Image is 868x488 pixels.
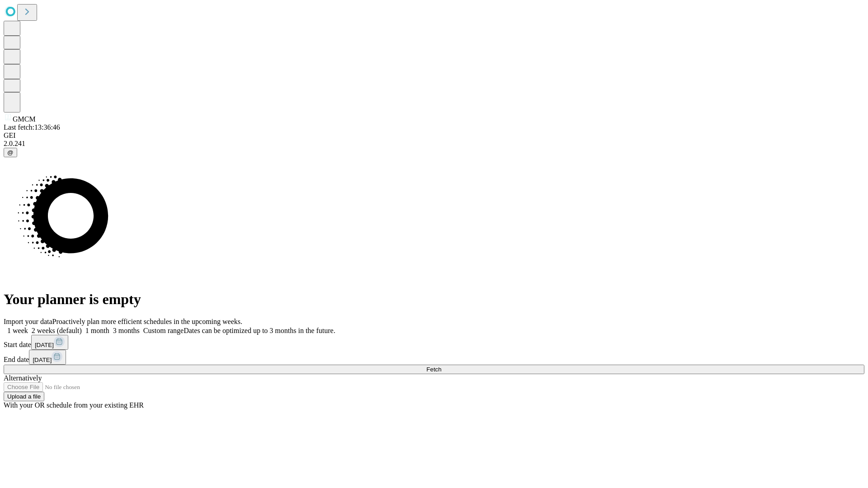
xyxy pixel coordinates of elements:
[29,350,66,365] button: [DATE]
[31,335,68,350] button: [DATE]
[4,140,864,148] div: 2.0.241
[33,357,52,363] span: [DATE]
[52,318,242,325] span: Proactively plan more efficient schedules in the upcoming weeks.
[143,327,184,334] span: Custom range
[4,392,44,401] button: Upload a file
[4,401,144,409] span: With your OR schedule from your existing EHR
[13,115,36,123] span: GMCM
[4,318,52,325] span: Import your data
[113,327,140,334] span: 3 months
[426,366,441,373] span: Fetch
[4,291,864,308] h1: Your planner is empty
[4,350,864,365] div: End date
[85,327,109,334] span: 1 month
[4,335,864,350] div: Start date
[4,374,42,382] span: Alternatively
[7,327,28,334] span: 1 week
[4,365,864,374] button: Fetch
[7,149,14,156] span: @
[4,123,60,131] span: Last fetch: 13:36:46
[4,148,17,157] button: @
[35,342,54,348] span: [DATE]
[184,327,335,334] span: Dates can be optimized up to 3 months in the future.
[32,327,82,334] span: 2 weeks (default)
[4,131,864,140] div: GEI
